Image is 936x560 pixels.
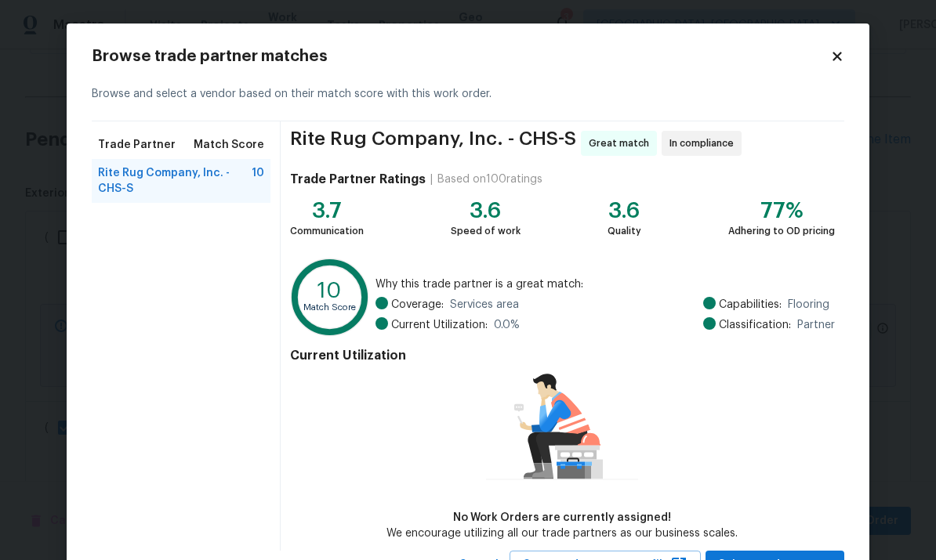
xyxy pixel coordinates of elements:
[450,297,519,313] span: Services area
[608,223,641,239] div: Quality
[92,67,844,121] div: Browse and select a vendor based on their match score with this work order.
[98,137,176,153] span: Trade Partner
[92,49,830,64] h2: Browse trade partner matches
[290,223,364,239] div: Communication
[589,135,655,151] span: Great match
[290,348,835,363] h4: Current Utilization
[386,526,738,541] div: We encourage utilizing all our trade partners as our business scales.
[728,203,835,219] div: 77%
[719,317,791,333] span: Classification:
[494,317,520,333] span: 0.0 %
[451,223,521,239] div: Speed of work
[98,165,252,197] span: Rite Rug Company, Inc. - CHS-S
[669,135,740,151] span: In compliance
[391,297,444,313] span: Coverage:
[437,172,542,187] div: Based on 100 ratings
[375,276,835,292] span: Why this trade partner is a great match:
[252,165,264,197] span: 10
[788,297,829,313] span: Flooring
[290,203,364,219] div: 3.7
[391,317,488,333] span: Current Utilization:
[303,303,356,312] text: Match Score
[608,203,641,219] div: 3.6
[386,510,738,526] div: No Work Orders are currently assigned!
[290,172,426,187] h4: Trade Partner Ratings
[719,297,782,313] span: Capabilities:
[317,280,342,302] text: 10
[426,172,437,187] div: |
[290,131,576,156] span: Rite Rug Company, Inc. - CHS-S
[451,203,521,219] div: 3.6
[797,317,835,333] span: Partner
[728,223,835,239] div: Adhering to OD pricing
[194,137,264,153] span: Match Score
